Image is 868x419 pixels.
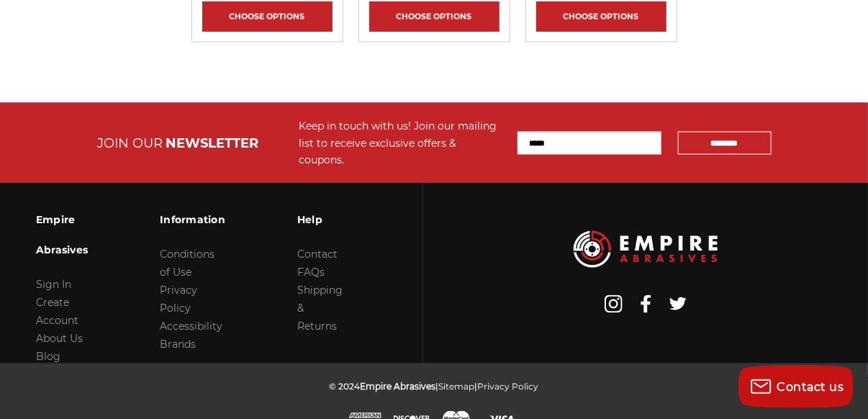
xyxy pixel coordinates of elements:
[160,205,225,235] h3: Information
[299,117,503,169] div: Keep in touch with us! Join our mailing list to receive exclusive offers & coupons.
[297,266,325,279] a: FAQs
[536,1,666,32] a: Choose Options
[160,338,196,351] a: Brands
[330,378,539,396] p: © 2024 | |
[297,284,343,333] a: Shipping & Returns
[160,284,197,315] a: Privacy Policy
[297,248,338,261] a: Contact
[738,365,854,408] button: Contact us
[361,382,436,392] span: Empire Abrasives
[36,297,78,328] a: Create Account
[574,231,718,268] img: Empire Abrasives Logo Image
[36,351,60,364] a: Blog
[160,320,222,333] a: Accessibility
[36,205,88,266] h3: Empire Abrasives
[98,135,163,151] span: JOIN OUR
[439,382,475,392] a: Sitemap
[777,380,844,394] span: Contact us
[160,248,214,279] a: Conditions of Use
[297,205,343,235] h3: Help
[36,333,83,346] a: About Us
[478,382,539,392] a: Privacy Policy
[166,135,259,151] span: NEWSLETTER
[202,1,333,32] a: Choose Options
[36,279,71,292] a: Sign In
[369,1,499,32] a: Choose Options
